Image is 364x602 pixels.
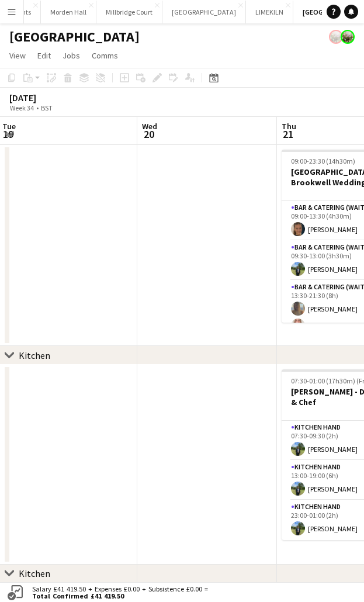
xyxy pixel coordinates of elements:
[19,568,50,579] div: Kitchen
[246,1,293,23] button: LIMEKILN
[25,586,210,600] div: Salary £41 419.50 + Expenses £0.00 + Subsistence £0.00 =
[37,50,51,61] span: Edit
[87,48,123,63] a: Comms
[329,30,343,44] app-user-avatar: Staffing Manager
[291,157,355,165] span: 09:00-23:30 (14h30m)
[142,121,157,132] span: Wed
[96,1,162,23] button: Millbridge Court
[341,30,355,44] app-user-avatar: Staffing Manager
[63,50,80,61] span: Jobs
[140,127,157,141] span: 20
[9,92,79,103] div: [DATE]
[9,28,140,46] h1: [GEOGRAPHIC_DATA]
[58,48,85,63] a: Jobs
[7,103,36,112] span: Week 34
[282,121,296,132] span: Thu
[41,103,53,112] div: BST
[33,48,56,63] a: Edit
[32,593,208,600] span: Total Confirmed £41 419.50
[92,50,118,61] span: Comms
[162,1,246,23] button: [GEOGRAPHIC_DATA]
[9,50,26,61] span: View
[1,127,16,141] span: 19
[5,48,30,63] a: View
[280,127,296,141] span: 21
[41,1,96,23] button: Morden Hall
[2,121,16,132] span: Tue
[19,350,50,361] div: Kitchen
